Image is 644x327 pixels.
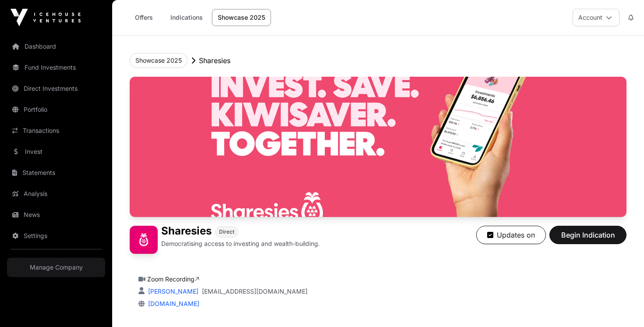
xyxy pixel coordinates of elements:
[161,239,320,248] p: Democratising access to investing and wealth-building.
[7,79,105,98] a: Direct Investments
[7,58,105,77] a: Fund Investments
[161,226,212,238] h1: Sharesies
[7,37,105,56] a: Dashboard
[7,142,105,161] a: Invest
[7,121,105,140] a: Transactions
[145,300,199,307] a: [DOMAIN_NAME]
[560,230,616,240] span: Begin Indication
[476,226,546,244] button: Updates on
[7,258,105,277] a: Manage Company
[7,184,105,203] a: Analysis
[147,275,199,283] a: Zoom Recording
[573,9,619,26] button: Account
[199,55,230,66] p: Sharesies
[202,287,308,296] a: [EMAIL_ADDRESS][DOMAIN_NAME]
[126,9,161,26] a: Offers
[130,53,188,68] button: Showcase 2025
[130,77,626,217] img: Sharesies
[212,9,271,26] a: Showcase 2025
[130,226,158,254] img: Sharesies
[165,9,209,26] a: Indications
[549,235,626,243] a: Begin Indication
[7,163,105,182] a: Statements
[549,226,626,244] button: Begin Indication
[7,100,105,119] a: Portfolio
[7,205,105,224] a: News
[11,9,81,26] img: Icehouse Ventures Logo
[219,228,234,235] span: Direct
[7,226,105,245] a: Settings
[146,288,198,295] a: [PERSON_NAME]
